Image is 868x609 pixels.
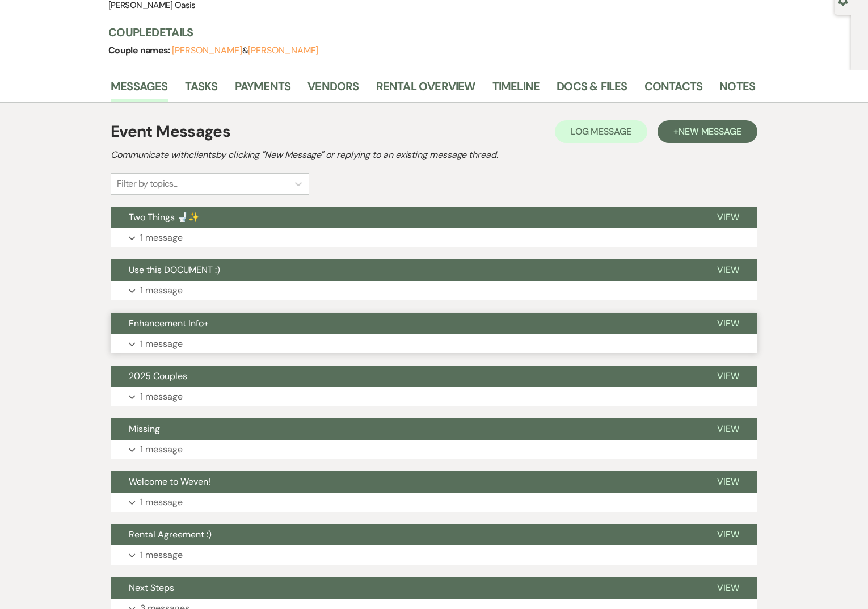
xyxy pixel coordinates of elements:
[111,418,699,440] button: Missing
[717,370,739,382] span: View
[699,366,757,387] button: View
[129,476,210,488] span: Welcome to Weven!
[129,528,212,540] span: Rental Agreement :)
[111,281,757,300] button: 1 message
[111,524,699,545] button: Rental Agreement :)
[111,207,699,228] button: Two Things 🚽✨
[376,77,475,102] a: Rental Overview
[111,366,699,387] button: 2025 Couples
[111,313,699,334] button: Enhancement Info+
[185,77,218,102] a: Tasks
[699,259,757,281] button: View
[172,45,318,56] span: &
[717,264,739,276] span: View
[111,120,230,144] h1: Event Messages
[111,577,699,599] button: Next Steps
[717,211,739,223] span: View
[658,120,757,143] button: +New Message
[129,317,209,329] span: Enhancement Info+
[679,125,741,137] span: New Message
[717,423,739,435] span: View
[235,77,291,102] a: Payments
[111,228,757,247] button: 1 message
[699,418,757,440] button: View
[571,125,631,137] span: Log Message
[111,259,699,281] button: Use this DOCUMENT :)
[140,283,183,298] p: 1 message
[717,528,739,540] span: View
[111,493,757,512] button: 1 message
[111,334,757,354] button: 1 message
[699,524,757,545] button: View
[129,582,174,594] span: Next Steps
[644,77,703,102] a: Contacts
[248,46,318,55] button: [PERSON_NAME]
[140,337,183,351] p: 1 message
[307,77,359,102] a: Vendors
[111,440,757,459] button: 1 message
[111,77,168,102] a: Messages
[699,577,757,599] button: View
[140,230,183,245] p: 1 message
[719,77,755,102] a: Notes
[111,387,757,406] button: 1 message
[111,545,757,565] button: 1 message
[117,177,178,191] div: Filter by topics...
[108,44,172,56] span: Couple names:
[699,207,757,228] button: View
[129,423,160,435] span: Missing
[129,370,187,382] span: 2025 Couples
[140,442,183,457] p: 1 message
[717,476,739,488] span: View
[699,313,757,334] button: View
[111,471,699,493] button: Welcome to Weven!
[557,77,627,102] a: Docs & Files
[140,548,183,562] p: 1 message
[555,120,647,143] button: Log Message
[129,264,220,276] span: Use this DOCUMENT :)
[108,24,744,40] h3: Couple Details
[140,389,183,404] p: 1 message
[492,77,540,102] a: Timeline
[140,495,183,510] p: 1 message
[699,471,757,493] button: View
[172,46,242,55] button: [PERSON_NAME]
[717,317,739,329] span: View
[129,211,200,223] span: Two Things 🚽✨
[717,582,739,594] span: View
[111,148,757,162] h2: Communicate with clients by clicking "New Message" or replying to an existing message thread.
